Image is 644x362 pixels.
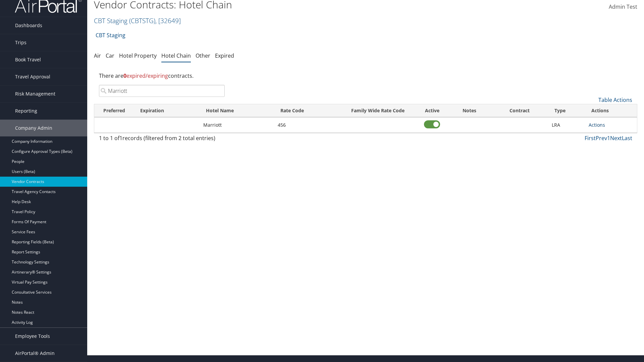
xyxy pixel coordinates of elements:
a: Hotel Property [119,52,157,59]
td: 456 [274,117,339,133]
th: Notes: activate to sort column ascending [448,104,491,117]
span: , [ 32649 ] [155,16,181,25]
a: Air [94,52,101,59]
span: 1 [119,134,122,142]
span: Book Travel [15,51,41,68]
span: Employee Tools [15,328,50,345]
span: ( CBTSTG ) [129,16,155,25]
span: Trips [15,34,26,51]
a: Actions [589,122,605,128]
a: Expired [215,52,234,59]
div: There are contracts. [94,67,637,85]
th: Type: activate to sort column ascending [548,104,586,117]
th: Rate Code: activate to sort column ascending [274,104,339,117]
a: First [585,134,596,142]
th: Family Wide Rate Code: activate to sort column ascending [339,104,416,117]
a: Last [622,134,632,142]
div: 1 to 1 of records (filtered from 2 total entries) [99,134,225,145]
span: Travel Approval [15,68,50,85]
span: Company Admin [15,120,52,136]
th: Preferred: activate to sort column ascending [94,104,134,117]
strong: 0 [123,72,126,79]
a: Hotel Chain [161,52,191,59]
td: Marriott [200,117,274,133]
a: Next [610,134,622,142]
a: Other [196,52,210,59]
th: Hotel Name: activate to sort column ascending [200,104,274,117]
a: CBT Staging [96,28,125,42]
span: Dashboards [15,17,42,34]
span: Risk Management [15,85,55,102]
a: CBT Staging [94,16,181,25]
span: AirPortal® Admin [15,345,55,362]
th: Contract: activate to sort column ascending [491,104,548,117]
span: Admin Test [609,3,637,10]
th: Expiration: activate to sort column ascending [134,104,200,117]
th: Actions [585,104,637,117]
span: Reporting [15,103,37,119]
a: Table Actions [598,96,632,104]
th: Active: activate to sort column ascending [417,104,448,117]
input: Search [99,85,225,97]
td: LRA [548,117,586,133]
a: 1 [607,134,610,142]
span: expired/expiring [123,72,168,79]
a: Car [106,52,114,59]
a: Prev [596,134,607,142]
